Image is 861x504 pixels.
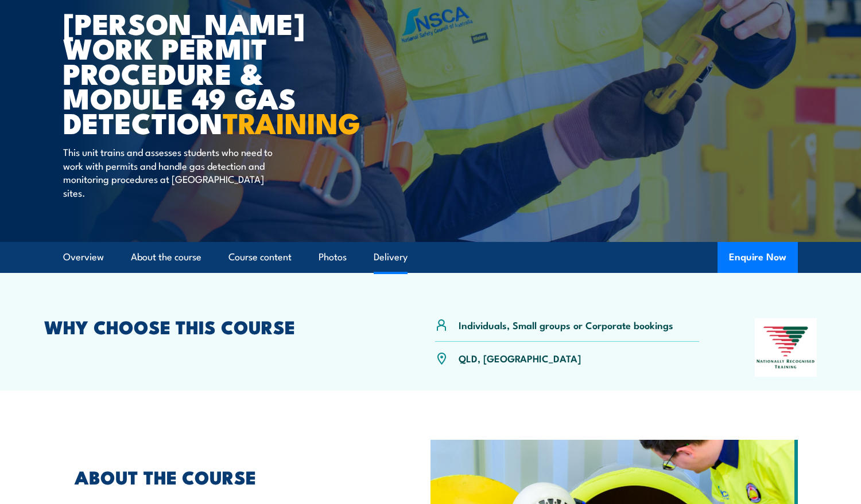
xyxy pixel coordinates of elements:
p: Individuals, Small groups or Corporate bookings [459,318,673,331]
a: Photos [319,242,347,272]
a: Delivery [374,242,408,272]
a: Overview [63,242,104,272]
p: QLD, [GEOGRAPHIC_DATA] [459,351,581,365]
button: Enquire Now [717,242,798,273]
a: About the course [131,242,201,272]
strong: TRAINING [223,100,360,144]
p: This unit trains and assesses students who need to work with permits and handle gas detection and... [63,145,273,199]
h1: [PERSON_NAME] Work Permit Procedure & Module 49 Gas Detection [63,10,347,134]
h2: WHY CHOOSE THIS COURSE [44,318,379,334]
h2: ABOUT THE COURSE [75,468,378,485]
a: Course content [228,242,292,272]
img: Nationally Recognised Training logo. [755,318,817,377]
